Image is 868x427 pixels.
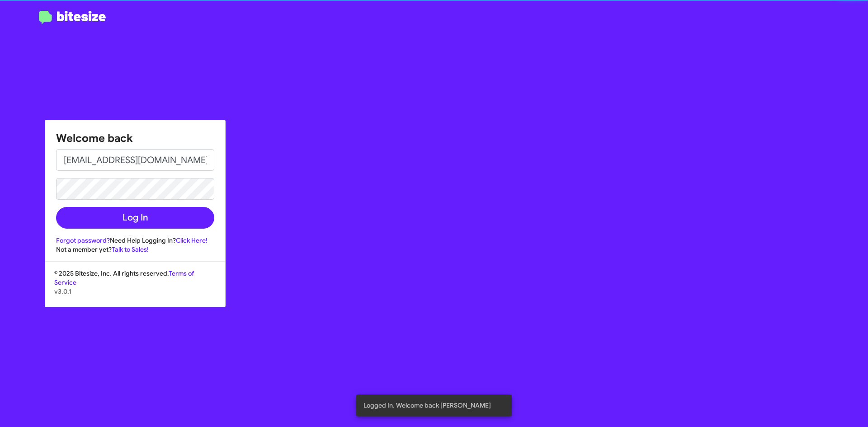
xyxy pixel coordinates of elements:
[176,236,208,244] a: Click Here!
[56,207,214,229] button: Log In
[56,236,110,244] a: Forgot password?
[112,245,149,253] a: Talk to Sales!
[363,401,491,410] span: Logged In. Welcome back [PERSON_NAME]
[56,245,214,254] div: Not a member yet?
[56,149,214,171] input: Email address
[54,287,216,296] p: v3.0.1
[45,269,225,307] div: © 2025 Bitesize, Inc. All rights reserved.
[56,236,214,245] div: Need Help Logging In?
[56,131,214,145] h1: Welcome back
